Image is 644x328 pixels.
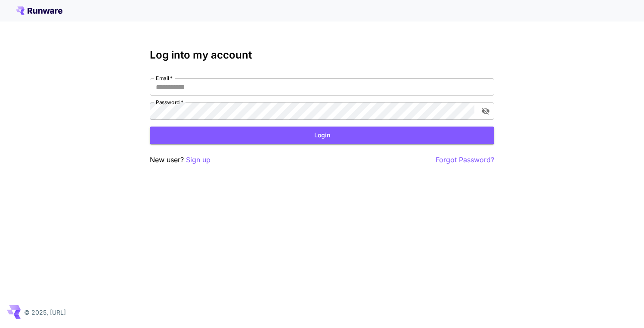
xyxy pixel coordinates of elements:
label: Email [156,74,173,82]
button: Sign up [186,155,211,165]
p: © 2025, [URL] [24,308,66,317]
button: Login [150,127,494,144]
button: toggle password visibility [478,103,493,119]
p: New user? [150,155,211,165]
label: Password [156,99,183,106]
h3: Log into my account [150,49,494,61]
button: Forgot Password? [436,155,494,165]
